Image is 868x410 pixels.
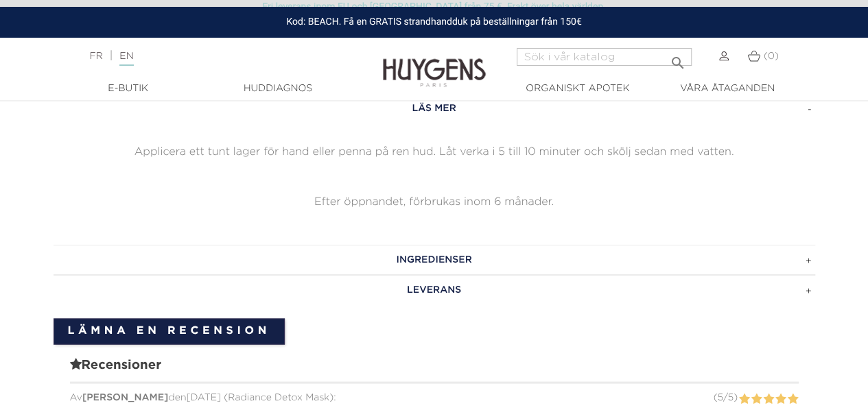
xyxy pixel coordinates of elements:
font: ) [734,392,738,402]
label: 5 [787,390,799,407]
font: Radiance Detox Mask [228,392,329,402]
a: Organiskt apotek [509,82,646,96]
a: Ingredienser [54,244,815,274]
font: Av [70,392,82,402]
font: Huddiagnos [244,84,312,93]
a: Huddiagnos [209,82,347,96]
button:  [666,44,690,62]
a: EN [119,51,133,66]
font: Recensioner [82,358,161,371]
font: Leverans [407,285,461,294]
font: Kod: BEACH. Få en GRATIS strandhandduk på beställningar från 150€ [286,16,581,27]
a: FR [89,51,102,61]
a: Våra åtaganden [659,82,796,96]
a: Lämna en recension [54,318,285,344]
font: ( [713,392,717,402]
a: Läs mer [54,93,815,123]
img: Huygens [383,36,486,89]
font: 5/5 [717,392,733,402]
a: E-butik [60,82,197,96]
font: Applicera ett tunt lager för hand eller penna på ren hud. Låt verka i 5 till 10 minuter och skölj... [134,147,734,158]
font: (0) [764,51,779,61]
label: 1 [738,390,750,407]
label: 2 [751,390,762,407]
font: Fri leverans inom EU och [GEOGRAPHIC_DATA] från 75 €. Frakt över hela världen. [262,1,605,12]
font: E-butik [108,84,148,93]
font: Efter öppnandet, förbrukas inom 6 månader. [314,196,554,207]
font: | [110,51,113,62]
input: Söka [517,48,692,66]
font: [PERSON_NAME] [82,392,169,402]
font: Ingredienser [396,254,471,264]
font:  [670,55,686,71]
label: 3 [762,390,774,407]
font: Våra åtaganden [680,84,775,93]
label: 4 [775,390,786,407]
font: den [168,392,186,402]
font: ): [329,392,336,402]
font: [DATE] ( [186,392,228,402]
font: EN [119,51,133,61]
font: Organiskt apotek [526,84,629,93]
a: Leverans [54,274,815,304]
font: Läs mer [412,104,456,113]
